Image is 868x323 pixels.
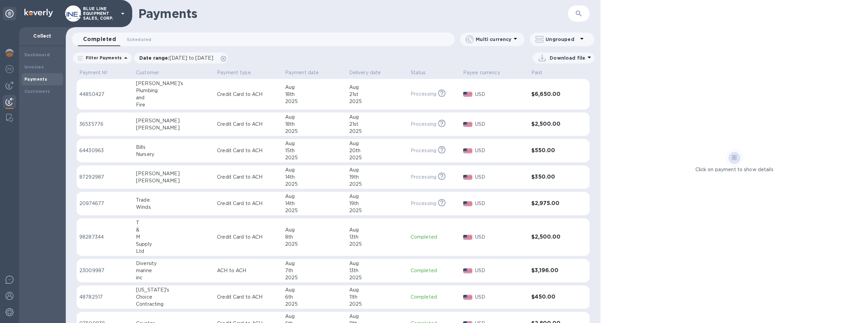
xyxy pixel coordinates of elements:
[217,174,280,181] p: Credit Card to ACH
[136,197,212,204] div: Trade
[531,121,572,127] h3: $2,500.00
[79,200,131,207] p: 20974677
[349,121,405,128] div: 21st
[217,234,280,241] p: Credit Card to ACH
[285,128,344,135] div: 2025
[285,226,344,234] div: Aug
[411,174,436,181] p: Processing
[170,55,213,61] span: [DATE] to [DATE]
[127,36,151,43] span: Scheduled
[136,144,212,151] div: Bills
[531,267,572,274] h3: $3,196.00
[24,64,44,69] b: Invoices
[136,94,212,101] div: and
[285,301,344,308] div: 2025
[136,101,212,108] div: Fire
[217,121,280,128] p: Credit Card to ACH
[136,87,212,94] div: Plumbing
[349,294,405,301] div: 11th
[463,201,472,206] img: USD
[285,98,344,105] div: 2025
[136,234,212,241] div: M
[475,200,526,207] p: USD
[463,122,472,127] img: USD
[136,241,212,248] div: Supply
[411,147,436,154] p: Processing
[136,124,212,132] div: [PERSON_NAME]
[349,267,405,274] div: 13th
[83,55,122,61] p: Filter Payments
[136,69,168,76] span: Customer
[217,147,280,154] p: Credit Card to ACH
[136,294,212,301] div: Choice
[349,207,405,214] div: 2025
[349,147,405,154] div: 20th
[531,174,572,180] h3: $350.00
[349,174,405,181] div: 19th
[136,286,212,294] div: [US_STATE]'s
[531,69,542,76] p: Paid
[475,234,526,241] p: USD
[217,91,280,98] p: Credit Card to ACH
[285,114,344,121] div: Aug
[138,6,499,21] h1: Payments
[24,77,47,82] b: Payments
[475,147,526,154] p: USD
[79,91,131,98] p: 44850427
[285,69,328,76] span: Payment date
[349,181,405,188] div: 2025
[475,267,526,274] p: USD
[136,204,212,211] div: Winds
[411,294,458,301] p: Completed
[285,267,344,274] div: 7th
[463,148,472,153] img: USD
[83,6,117,21] p: BLUE LINE EQUIPMENT SALES, CORP.
[136,170,212,177] div: [PERSON_NAME]
[550,55,585,61] p: Download file
[136,117,212,124] div: [PERSON_NAME]
[349,154,405,161] div: 2025
[136,274,212,281] div: inc
[136,177,212,184] div: [PERSON_NAME]
[79,294,131,301] p: 48782517
[463,295,472,300] img: USD
[217,267,280,274] p: ACH to ACH
[79,69,107,76] p: Payment №
[349,69,381,76] p: Delivery date
[411,200,436,207] p: Processing
[285,207,344,214] div: 2025
[349,301,405,308] div: 2025
[531,294,572,300] h3: $450.00
[411,121,436,128] p: Processing
[24,89,50,94] b: Customers
[136,151,212,158] div: Nursery
[24,52,50,57] b: Dashboard
[79,267,131,274] p: 23009987
[285,234,344,241] div: 8th
[136,260,212,267] div: Diversity
[349,241,405,248] div: 2025
[79,147,131,154] p: 64430963
[217,294,280,301] p: Credit Card to ACH
[463,268,472,273] img: USD
[349,226,405,234] div: Aug
[463,235,472,240] img: USD
[285,69,319,76] p: Payment date
[3,7,16,20] div: Unpin categories
[285,91,344,98] div: 18th
[285,84,344,91] div: Aug
[531,200,572,207] h3: $2,975.00
[285,174,344,181] div: 14th
[136,226,212,234] div: &
[411,234,458,241] p: Completed
[463,92,472,97] img: USD
[476,36,511,43] p: Multi currency
[285,181,344,188] div: 2025
[285,294,344,301] div: 6th
[349,166,405,174] div: Aug
[136,69,159,76] p: Customer
[531,234,572,240] h3: $2,500.00
[349,313,405,320] div: Aug
[349,84,405,91] div: Aug
[24,33,60,39] p: Collect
